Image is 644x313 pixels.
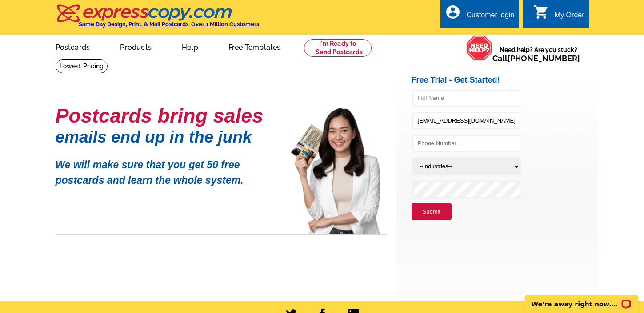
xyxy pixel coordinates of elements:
[412,112,520,129] input: Email Address
[56,132,278,142] h1: emails end up in the junk
[508,54,580,63] a: [PHONE_NUMBER]
[412,75,598,85] h2: Free Trial - Get Started!
[533,10,584,21] a: shopping_cart My Order
[79,21,260,28] h4: Same Day Design, Print, & Mail Postcards. Over 1 Million Customers.
[41,36,104,57] a: Postcards
[445,4,461,20] i: account_circle
[412,135,520,152] input: Phone Number
[214,36,295,57] a: Free Templates
[533,4,549,20] i: shopping_cart
[492,54,580,63] span: Call
[466,11,514,24] div: Customer login
[466,35,492,61] img: help
[445,10,514,21] a: account_circle Customer login
[168,36,212,57] a: Help
[56,108,278,123] h1: Postcards bring sales
[56,11,260,28] a: Same Day Design, Print, & Mail Postcards. Over 1 Million Customers.
[412,203,452,221] button: Submit
[106,36,166,57] a: Products
[555,11,584,24] div: My Order
[412,90,520,107] input: Full Name
[519,285,644,313] iframe: LiveChat chat widget
[56,151,278,188] p: We will make sure that you get 50 free postcards and learn the whole system.
[492,45,584,63] span: Need help? Are you stuck?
